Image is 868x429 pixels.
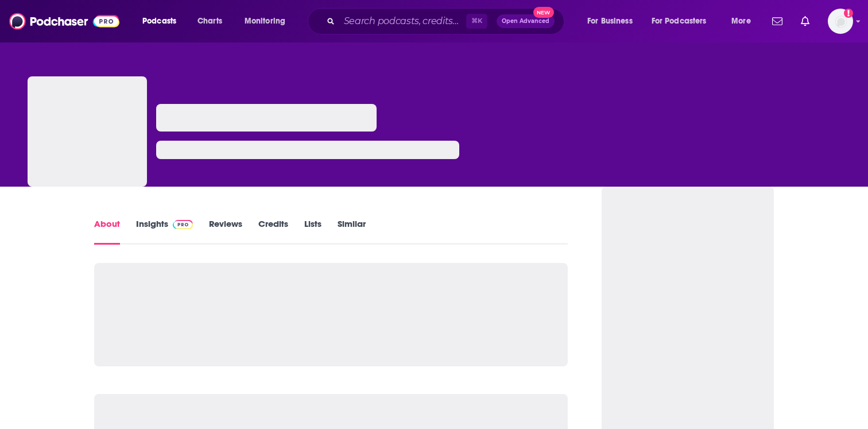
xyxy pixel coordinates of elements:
[190,12,229,30] a: Charts
[258,218,288,245] a: Credits
[579,12,647,30] button: open menu
[828,9,853,34] img: User Profile
[652,13,707,29] span: For Podcasters
[237,12,300,30] button: open menu
[644,12,723,30] button: open menu
[497,14,555,28] button: Open AdvancedNew
[723,12,765,30] button: open menu
[245,13,285,29] span: Monitoring
[136,218,193,245] a: InsightsPodchaser Pro
[502,18,549,24] span: Open Advanced
[134,12,191,30] button: open menu
[844,9,853,18] svg: Email not verified
[339,12,466,30] input: Search podcasts, credits, & more...
[319,8,575,34] div: Search podcasts, credits, & more...
[304,218,321,245] a: Lists
[768,11,787,31] a: Show notifications dropdown
[828,9,853,34] button: Show profile menu
[142,13,176,29] span: Podcasts
[209,218,242,245] a: Reviews
[466,14,487,29] span: ⌘ K
[533,7,554,18] span: New
[828,9,853,34] span: Logged in as EllaRoseMurphy
[197,13,222,29] span: Charts
[587,13,633,29] span: For Business
[796,11,814,31] a: Show notifications dropdown
[173,220,193,229] img: Podchaser Pro
[338,218,366,245] a: Similar
[94,218,120,245] a: About
[731,13,751,29] span: More
[9,10,119,32] img: Podchaser - Follow, Share and Rate Podcasts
